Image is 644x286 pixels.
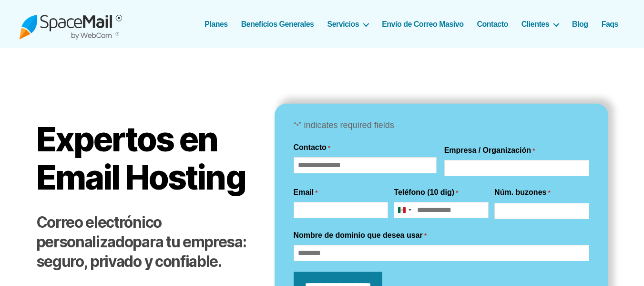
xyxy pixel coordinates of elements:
[241,20,314,29] a: Beneficios Generales
[477,20,508,29] a: Contacto
[382,20,463,29] a: Envío de Correo Masivo
[521,20,559,29] a: Clientes
[36,213,256,272] h2: para tu empresa: seguro, privado y confiable.
[204,20,228,29] a: Planes
[602,20,618,29] a: Faqs
[294,118,589,133] p: “ ” indicates required fields
[294,230,427,241] label: Nombre de dominio que desea usar
[494,187,551,198] label: Núm. buzones
[572,20,588,29] a: Blog
[210,20,625,29] nav: Horizontal
[394,187,458,198] label: Teléfono (10 dig)
[19,9,122,40] img: Spacemail
[327,20,369,29] a: Servicios
[444,145,535,156] label: Empresa / Organización
[294,187,318,198] label: Email
[36,120,256,196] h1: Expertos en Email Hosting
[294,142,331,153] legend: Contacto
[36,213,162,251] strong: Correo electrónico personalizado
[394,202,414,218] button: Selected country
